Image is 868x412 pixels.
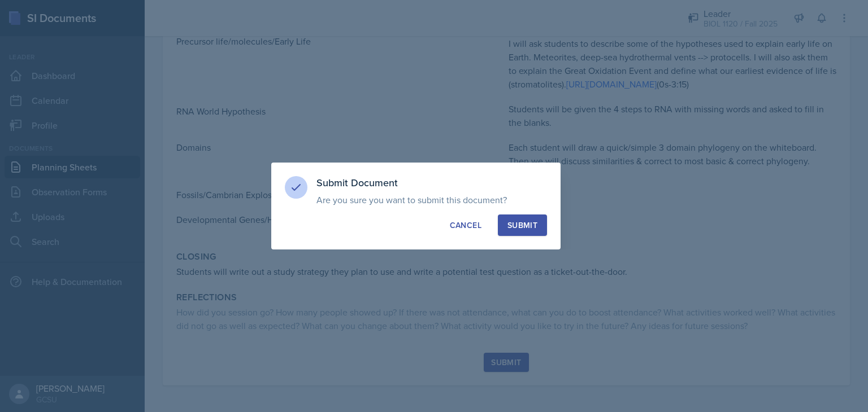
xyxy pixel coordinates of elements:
button: Submit [498,214,547,236]
p: Are you sure you want to submit this document? [316,194,547,205]
h3: Submit Document [316,176,547,190]
div: Cancel [450,220,481,231]
button: Cancel [440,214,491,236]
div: Submit [507,220,537,231]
